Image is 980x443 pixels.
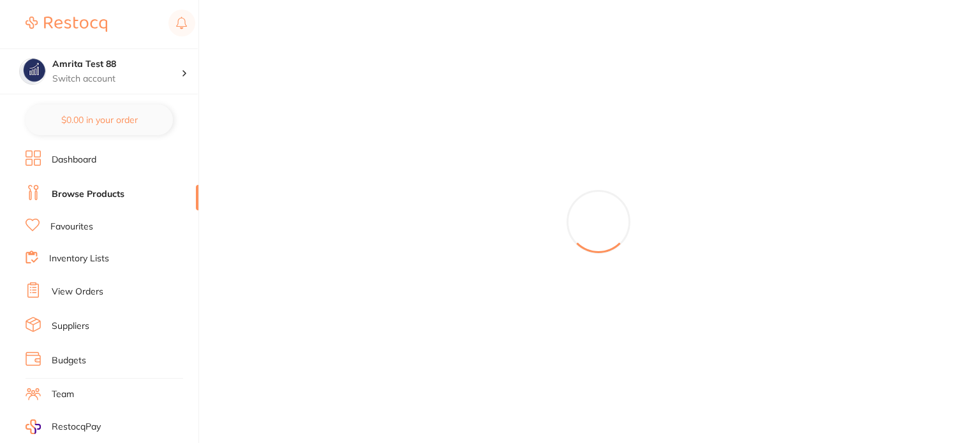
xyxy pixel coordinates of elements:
a: Browse Products [52,188,124,201]
img: RestocqPay [26,419,41,434]
span: RestocqPay [52,421,101,433]
a: RestocqPay [26,419,101,434]
a: Team [52,388,74,401]
a: View Orders [52,286,103,298]
h4: Amrita Test 88 [52,58,181,71]
a: Budgets [52,354,86,367]
a: Favourites [50,221,93,233]
img: Restocq Logo [26,17,107,32]
p: Switch account [52,73,181,85]
a: Inventory Lists [49,252,109,265]
img: Amrita Test 88 [20,59,45,84]
a: Restocq Logo [26,10,107,39]
a: Suppliers [52,320,89,333]
a: Dashboard [52,154,96,166]
button: $0.00 in your order [26,105,173,135]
